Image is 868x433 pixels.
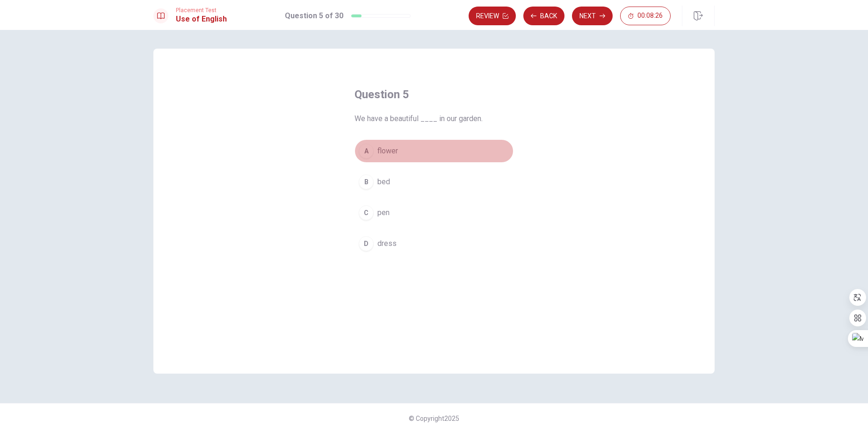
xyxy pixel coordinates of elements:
button: Ddress [354,232,514,255]
button: Next [572,7,613,25]
button: Aflower [354,139,514,163]
span: dress [377,238,397,249]
button: Bbed [354,170,514,194]
span: © Copyright 2025 [409,415,459,422]
div: A [359,144,374,159]
button: Back [523,7,564,25]
div: D [359,236,374,251]
span: bed [377,176,390,188]
div: C [359,205,374,220]
span: flower [377,145,398,157]
button: Cpen [354,201,514,224]
h1: Use of English [176,14,227,25]
span: Placement Test [176,7,227,14]
span: pen [377,207,390,218]
button: 00:08:26 [620,7,671,25]
div: B [359,174,374,189]
h4: Question 5 [354,87,514,102]
h1: Question 5 of 30 [285,10,343,22]
span: 00:08:26 [637,12,663,20]
span: We have a beautiful ____ in our garden. [354,113,514,124]
button: Review [469,7,516,25]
